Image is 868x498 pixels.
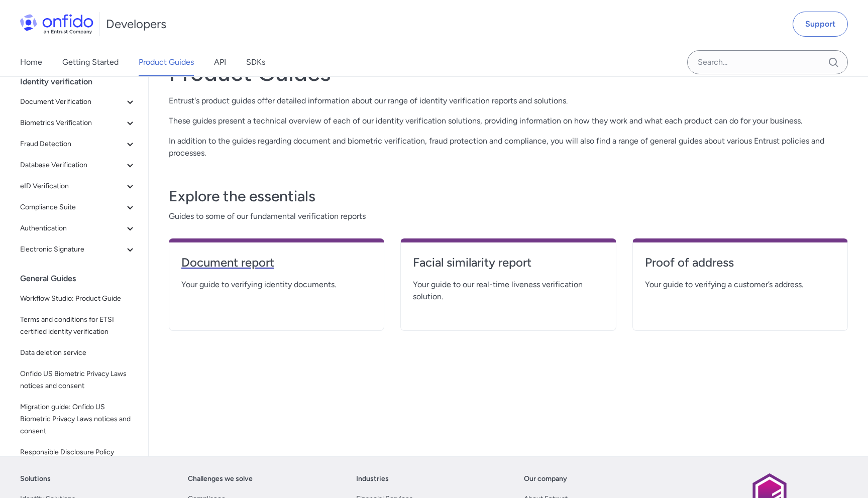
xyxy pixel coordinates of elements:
[20,222,124,234] span: Authentication
[20,243,124,256] span: Electronic Signature
[16,155,140,175] button: Database Verification
[20,347,136,359] span: Data deletion service
[188,473,253,485] a: Challenges we solve
[139,48,194,76] a: Product Guides
[413,255,603,279] a: Facial similarity report
[16,397,140,441] a: Migration guide: Onfido US Biometric Privacy Laws notices and consent
[16,218,140,238] button: Authentication
[16,289,140,309] a: Workflow Studio: Product Guide
[20,14,93,34] img: Onfido Logo
[16,113,140,133] button: Biometrics Verification
[20,368,136,392] span: Onfido US Biometric Privacy Laws notices and consent
[645,255,835,279] a: Proof of address
[181,279,372,291] span: Your guide to verifying identity documents.
[214,48,226,76] a: API
[20,446,136,458] span: Responsible Disclosure Policy
[181,255,372,279] a: Document report
[356,473,389,485] a: Industries
[169,186,848,206] h3: Explore the essentials
[524,473,567,485] a: Our company
[181,255,372,271] h4: Document report
[413,279,603,303] span: Your guide to our real-time liveness verification solution.
[20,72,144,92] div: Identity verification
[16,134,140,154] button: Fraud Detection
[169,95,848,107] p: Entrust's product guides offer detailed information about our range of identity verification repo...
[20,269,144,289] div: General Guides
[793,12,848,37] a: Support
[20,201,124,213] span: Compliance Suite
[16,364,140,396] a: Onfido US Biometric Privacy Laws notices and consent
[413,255,603,271] h4: Facial similarity report
[16,92,140,112] button: Document Verification
[645,279,835,291] span: Your guide to verifying a customer’s address.
[20,473,51,485] a: Solutions
[16,310,140,342] a: Terms and conditions for ETSI certified identity verification
[20,117,124,129] span: Biometrics Verification
[62,48,119,76] a: Getting Started
[16,442,140,462] a: Responsible Disclosure Policy
[687,50,848,74] input: Onfido search input field
[20,401,136,437] span: Migration guide: Onfido US Biometric Privacy Laws notices and consent
[16,343,140,363] a: Data deletion service
[20,314,136,338] span: Terms and conditions for ETSI certified identity verification
[20,138,124,150] span: Fraud Detection
[20,48,42,76] a: Home
[106,16,166,32] h1: Developers
[20,96,124,108] span: Document Verification
[169,115,848,127] p: These guides present a technical overview of each of our identity verification solutions, providi...
[645,255,835,271] h4: Proof of address
[16,197,140,217] button: Compliance Suite
[20,180,124,192] span: eID Verification
[169,135,848,159] p: In addition to the guides regarding document and biometric verification, fraud protection and com...
[20,159,124,171] span: Database Verification
[246,48,265,76] a: SDKs
[16,239,140,260] button: Electronic Signature
[169,210,848,222] span: Guides to some of our fundamental verification reports
[16,176,140,196] button: eID Verification
[20,293,136,305] span: Workflow Studio: Product Guide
